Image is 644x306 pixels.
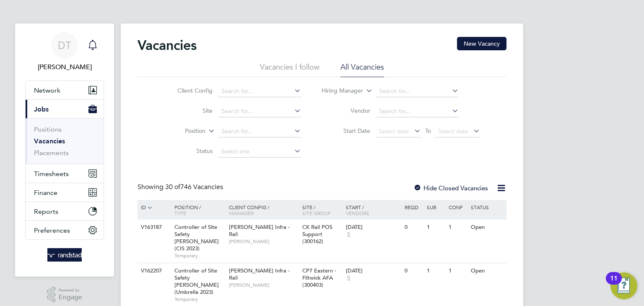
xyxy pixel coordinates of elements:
span: Timesheets [34,170,69,178]
span: 30 of [165,183,180,191]
label: Start Date [322,127,370,135]
div: Showing [138,183,225,192]
span: Select date [379,127,409,135]
div: 11 [610,278,618,289]
span: [PERSON_NAME] Infra - Rail [229,267,290,281]
a: Placements [34,149,69,157]
label: Position [157,127,205,135]
div: [DATE] [346,267,400,275]
input: Search for... [218,106,301,117]
nav: Main navigation [15,23,114,277]
div: Status [469,200,505,214]
div: Conf [447,200,468,214]
div: [DATE] [346,224,400,231]
div: Reqd [402,200,424,214]
div: Site / [300,200,344,220]
div: V162207 [139,263,168,279]
div: 1 [447,220,468,235]
span: Network [34,86,60,94]
label: Site [164,107,213,114]
span: 5 [346,231,351,238]
span: Controller of Site Safety [PERSON_NAME] (Umbrella 2023) [174,267,219,296]
span: DT [58,40,71,51]
input: Select one [218,146,301,158]
div: 1 [447,263,468,279]
button: Finance [26,183,104,202]
li: Vacancies I follow [260,62,319,77]
span: Select date [438,127,468,135]
div: 0 [402,220,424,235]
a: DT[PERSON_NAME] [25,32,104,72]
span: Daniel Tisseyre [25,62,104,72]
span: To [423,125,434,136]
div: V163187 [139,220,168,235]
label: Vendor [322,107,370,114]
button: Jobs [26,100,104,118]
div: Jobs [26,118,104,164]
span: [PERSON_NAME] [229,282,298,288]
div: 0 [402,263,424,279]
span: Preferences [34,226,70,234]
div: Client Config / [227,200,300,220]
span: Controller of Site Safety [PERSON_NAME] (CIS 2023) [174,223,219,252]
label: Hide Closed Vacancies [413,184,488,192]
span: Vendors [346,210,369,216]
img: randstad-logo-retina.png [47,248,82,262]
li: All Vacancies [340,62,384,77]
a: Go to home page [25,248,104,262]
span: CK Rail POS Support (300162) [302,223,332,245]
button: Preferences [26,221,104,239]
span: Type [174,210,186,216]
span: Engage [59,294,82,301]
a: Vacancies [34,137,65,145]
div: Sub [425,200,447,214]
span: Powered by [59,287,82,294]
span: [PERSON_NAME] Infra - Rail [229,223,290,238]
span: Reports [34,207,58,215]
input: Search for... [218,86,301,97]
span: Temporary [174,252,225,259]
label: Status [164,147,213,155]
span: Manager [229,210,254,216]
div: 1 [425,220,447,235]
button: Network [26,81,104,99]
span: Temporary [174,296,225,303]
span: Finance [34,189,57,197]
button: Reports [26,202,104,220]
span: Site Group [302,210,331,216]
button: Timesheets [26,164,104,183]
h2: Vacancies [138,37,197,54]
button: New Vacancy [457,37,506,50]
button: Open Resource Center, 11 new notifications [610,272,637,299]
div: 1 [425,263,447,279]
span: Jobs [34,105,49,113]
span: 5 [346,275,351,282]
div: Open [469,263,505,279]
input: Search for... [376,86,459,97]
label: Hiring Manager [315,87,363,95]
a: Powered byEngage [47,287,83,303]
span: [PERSON_NAME] [229,238,298,245]
span: 746 Vacancies [165,183,223,191]
div: Open [469,220,505,235]
label: Client Config [164,87,213,94]
div: ID [139,200,168,215]
div: Position / [168,200,227,220]
a: Positions [34,125,62,133]
input: Search for... [376,106,459,117]
div: Start / [344,200,402,220]
input: Search for... [218,126,301,137]
span: CP7 Eastern - Flitwick AFA (300403) [302,267,336,288]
